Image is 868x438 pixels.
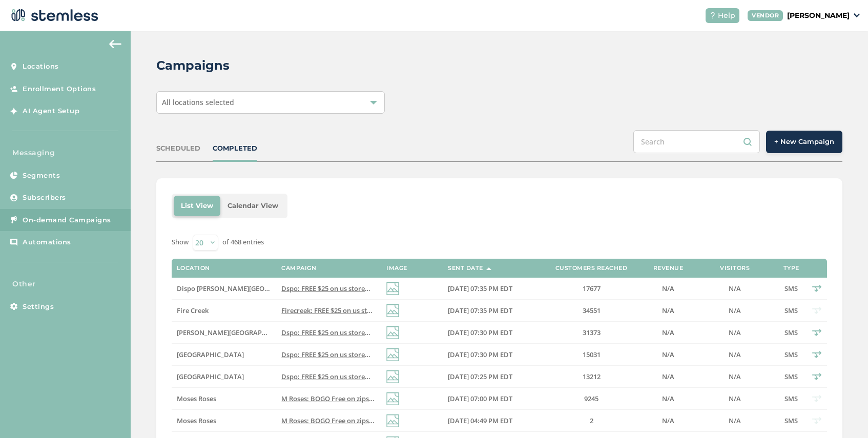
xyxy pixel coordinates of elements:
[662,394,674,403] span: N/A
[583,306,601,315] span: 34551
[545,284,637,293] label: 17677
[177,372,244,381] span: [GEOGRAPHIC_DATA]
[281,416,726,425] span: M Roses: BOGO Free on zips happening again [DATE] only! Make sure to show text for deal! @[GEOGRA...
[448,416,512,425] span: [DATE] 04:49 PM EDT
[448,350,535,359] label: 08/07/2025 07:30 PM EDT
[648,416,689,425] label: N/A
[662,328,674,337] span: N/A
[281,306,658,315] span: Firecreek: FREE $25 on us storewide! Get Mitten products at HUGE DISCOUNTS! OFFER Valid Fri–Sun R...
[386,282,399,295] img: icon-img-d887fa0c.svg
[781,328,801,337] label: SMS
[177,416,272,425] label: Moses Roses
[177,416,216,425] span: Moses Roses
[281,394,726,403] span: M Roses: BOGO Free on zips happening again [DATE] only! Make sure to show text for deal! @[GEOGRA...
[648,394,689,403] label: N/A
[281,328,376,337] label: Dspo: FREE $25 on us storewide! Get Mitten products at HUGE DISCOUNTS! OFFER Valid Fri–Sun. Reply...
[23,84,96,94] span: Enrollment Options
[222,237,264,247] label: of 468 entries
[177,394,216,403] span: Moses Roses
[177,306,272,315] label: Fire Creek
[448,394,535,403] label: 08/07/2025 07:00 PM EDT
[386,304,399,317] img: icon-img-d887fa0c.svg
[386,265,407,272] label: Image
[23,106,79,116] span: AI Agent Setup
[584,394,598,403] span: 9245
[177,328,272,337] label: Dispo Hazel Park
[783,265,799,272] label: Type
[386,414,399,427] img: icon-img-d887fa0c.svg
[23,193,66,203] span: Subscribers
[662,372,674,381] span: N/A
[699,394,771,403] label: N/A
[699,416,771,425] label: N/A
[386,348,399,361] img: icon-img-d887fa0c.svg
[177,372,272,381] label: Dispo Bay City North
[448,265,483,272] label: Sent Date
[784,372,798,381] span: SMS
[177,350,272,359] label: Dispo Bay City South
[784,306,798,315] span: SMS
[710,12,716,18] img: icon-help-white-03924b79.svg
[781,284,801,293] label: SMS
[729,284,741,293] span: N/A
[784,328,798,337] span: SMS
[699,306,771,315] label: N/A
[648,284,689,293] label: N/A
[220,196,285,216] li: Calendar View
[729,416,741,425] span: N/A
[729,372,741,381] span: N/A
[781,372,801,381] label: SMS
[448,306,535,315] label: 08/07/2025 07:35 PM EDT
[718,10,735,21] span: Help
[448,372,512,381] span: [DATE] 07:25 PM EDT
[281,372,376,381] label: Dspo: FREE $25 on us storewide! Get Mitten products at HUGE DISCOUNTS! OFFER Valid Fri–Sun. Reply...
[766,131,842,153] button: + New Campaign
[555,265,628,272] label: Customers Reached
[156,143,200,154] div: SCHEDULED
[177,265,210,272] label: Location
[781,394,801,403] label: SMS
[545,350,637,359] label: 15031
[177,350,244,359] span: [GEOGRAPHIC_DATA]
[281,284,647,293] span: Dspo: FREE $25 on us storewide! Get Mitten products at HUGE DISCOUNTS! OFFER Valid Fri–Sun. Reply...
[729,328,741,337] span: N/A
[177,306,209,315] span: Fire Creek
[177,394,272,403] label: Moses Roses
[729,394,741,403] span: N/A
[174,196,220,216] li: List View
[156,56,230,75] h2: Campaigns
[545,394,637,403] label: 9245
[281,265,316,272] label: Campaign
[729,306,741,315] span: N/A
[448,328,535,337] label: 08/07/2025 07:30 PM EDT
[748,10,783,21] div: VENDOR
[817,389,868,438] iframe: Chat Widget
[854,13,860,17] img: icon_down-arrow-small-66adaf34.svg
[281,284,376,293] label: Dspo: FREE $25 on us storewide! Get Mitten products at HUGE DISCOUNTS! OFFER Valid Fri–Sun. Reply...
[784,350,798,359] span: SMS
[590,416,593,425] span: 2
[281,394,376,403] label: M Roses: BOGO Free on zips happening again tomorrow only! Make sure to show text for deal! @Port ...
[583,350,601,359] span: 15031
[784,416,798,425] span: SMS
[172,237,189,247] label: Show
[648,328,689,337] label: N/A
[699,328,771,337] label: N/A
[281,416,376,425] label: M Roses: BOGO Free on zips happening again tomorrow only! Make sure to show text for deal! @Port ...
[781,306,801,315] label: SMS
[486,267,491,270] img: icon-sort-1e1d7615.svg
[448,394,512,403] span: [DATE] 07:00 PM EDT
[448,328,512,337] span: [DATE] 07:30 PM EDT
[23,61,59,72] span: Locations
[177,284,316,293] span: Dispo [PERSON_NAME][GEOGRAPHIC_DATA]
[177,328,296,337] span: [PERSON_NAME][GEOGRAPHIC_DATA]
[8,5,98,26] img: logo-dark-0685b13c.svg
[448,284,535,293] label: 08/07/2025 07:35 PM EDT
[281,372,647,381] span: Dspo: FREE $25 on us storewide! Get Mitten products at HUGE DISCOUNTS! OFFER Valid Fri–Sun. Reply...
[662,350,674,359] span: N/A
[699,284,771,293] label: N/A
[23,302,54,312] span: Settings
[162,97,234,107] span: All locations selected
[109,40,121,48] img: icon-arrow-back-accent-c549486e.svg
